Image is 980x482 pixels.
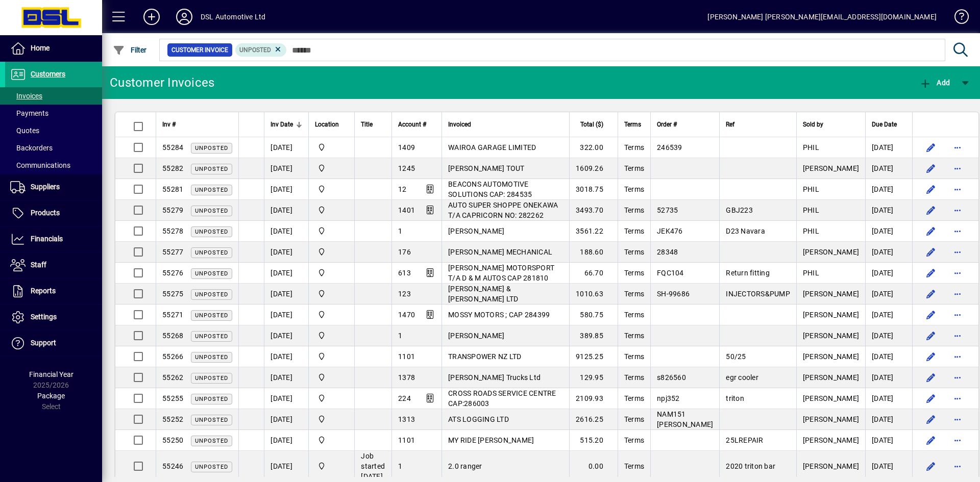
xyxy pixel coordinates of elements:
td: 1010.63 [569,284,618,305]
span: 55275 [162,290,183,298]
span: Central [315,330,348,341]
span: [PERSON_NAME] [803,352,859,361]
button: Edit [923,223,939,239]
td: [DATE] [865,430,912,451]
span: Account # [398,119,426,130]
span: 55246 [162,462,183,470]
td: [DATE] [865,346,912,367]
span: Package [37,392,65,400]
span: [PERSON_NAME] Trucks Ltd [448,373,541,382]
span: 55278 [162,227,183,235]
span: Central [315,142,348,153]
span: 55250 [162,436,183,444]
button: More options [949,265,966,281]
span: 55279 [162,206,183,214]
td: [DATE] [865,325,912,346]
button: Edit [923,458,939,474]
td: [DATE] [865,388,912,409]
td: 129.95 [569,367,618,388]
span: 55252 [162,415,183,423]
span: Support [31,339,56,347]
span: JEK476 [657,227,683,235]
span: AUTO SUPER SHOPPE ONEKAWA T/A CAPRICORN NO: 282262 [448,201,558,219]
span: TRANSPOWER NZ LTD [448,352,521,361]
div: Inv Date [271,119,302,130]
td: [DATE] [865,284,912,305]
td: [DATE] [264,242,308,263]
span: Unposted [195,464,228,470]
span: PHIL [803,227,819,235]
button: Edit [923,244,939,260]
td: 2109.93 [569,388,618,409]
button: More options [949,160,966,176]
span: Filter [113,46,147,54]
span: [PERSON_NAME] MOTORSPORT T/A D & M AUTOS CAP 281810 [448,264,554,282]
td: 580.75 [569,305,618,325]
span: [PERSON_NAME] & [PERSON_NAME] LTD [448,285,518,303]
button: More options [949,139,966,156]
span: 1470 [398,311,415,319]
td: 322.00 [569,137,618,158]
td: 3561.22 [569,221,618,242]
span: INJECTORS&PUMP [726,290,790,298]
span: Suppliers [31,183,60,191]
span: npj352 [657,394,680,402]
td: [DATE] [865,137,912,158]
span: Return fitting [726,269,770,277]
button: Edit [923,160,939,176]
span: Terms [624,164,644,172]
span: PHIL [803,206,819,214]
span: Sold by [803,119,823,130]
span: Payments [10,109,48,117]
td: [DATE] [264,430,308,451]
span: Add [919,79,950,87]
div: Invoiced [448,119,563,130]
span: Central [315,435,348,446]
span: Central [315,461,348,472]
span: 12 [398,185,407,193]
td: [DATE] [865,242,912,263]
td: [DATE] [264,305,308,325]
td: 188.60 [569,242,618,263]
span: Terms [624,143,644,151]
span: 55282 [162,164,183,172]
span: Terms [624,332,644,340]
span: Terms [624,436,644,444]
a: Settings [5,305,102,330]
span: 224 [398,394,411,402]
td: 66.70 [569,263,618,284]
td: [DATE] [865,305,912,325]
span: Unposted [195,333,228,340]
span: Terms [624,248,644,256]
span: 1101 [398,352,415,361]
span: Central [315,184,348,195]
span: 1 [398,227,402,235]
span: Terms [624,119,641,130]
a: Reports [5,278,102,304]
td: [DATE] [865,158,912,179]
a: Payments [5,105,102,122]
span: 52735 [657,206,678,214]
span: 2020 triton bar [726,462,775,470]
span: Central [315,393,348,404]
span: Reports [31,287,56,295]
a: Communications [5,157,102,174]
span: 55281 [162,185,183,193]
span: Central [315,372,348,383]
button: More options [949,432,966,448]
span: Title [361,119,373,130]
button: More options [949,181,966,197]
span: PHIL [803,185,819,193]
button: Filter [110,41,150,59]
span: 1401 [398,206,415,214]
span: FQC104 [657,269,684,277]
span: 55268 [162,332,183,340]
button: More options [949,202,966,218]
span: 1409 [398,143,415,151]
a: Home [5,36,102,61]
button: Edit [923,202,939,218]
button: More options [949,244,966,260]
a: Financials [5,226,102,252]
span: Terms [624,462,644,470]
span: s826560 [657,373,686,382]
